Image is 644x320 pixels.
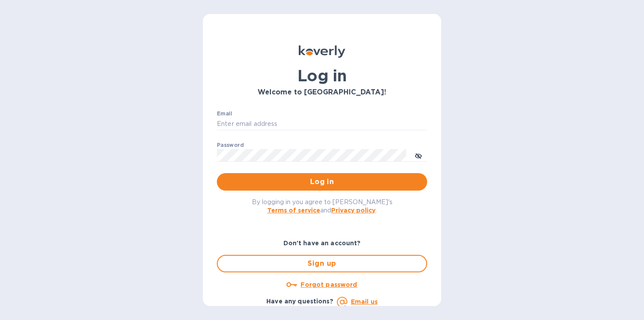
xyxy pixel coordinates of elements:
[217,143,244,148] label: Password
[225,258,419,269] span: Sign up
[410,146,427,164] button: toggle password visibility
[217,118,427,131] input: Enter email address
[267,207,320,214] a: Terms of service
[217,66,427,85] h1: Log in
[224,177,420,187] span: Log in
[299,45,345,58] img: Koverly
[252,198,393,214] span: By logging in you agree to [PERSON_NAME]'s and .
[283,240,361,247] b: Don't have an account?
[217,173,427,191] button: Log in
[217,88,427,97] h3: Welcome to [GEOGRAPHIC_DATA]!
[301,281,357,288] u: Forgot password
[217,255,427,272] button: Sign up
[351,298,378,305] a: Email us
[217,111,232,116] label: Email
[266,298,333,305] b: Have any questions?
[331,207,375,214] a: Privacy policy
